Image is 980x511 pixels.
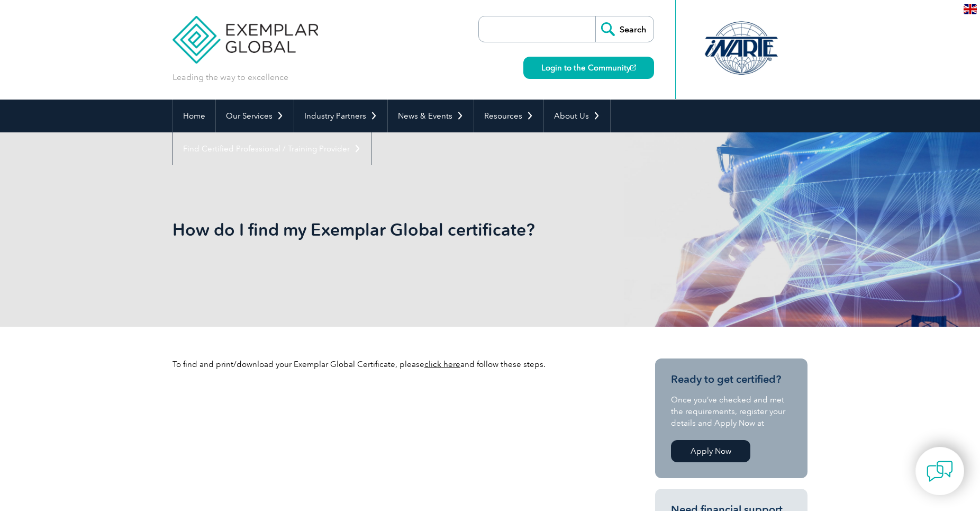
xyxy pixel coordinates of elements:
a: Resources [474,100,543,132]
a: Industry Partners [294,100,387,132]
p: To find and print/download your Exemplar Global Certificate, please and follow these steps. [173,358,617,370]
a: News & Events [388,100,474,132]
h3: Ready to get certified? [671,373,792,386]
p: Leading the way to excellence [173,71,288,83]
p: Once you’ve checked and met the requirements, register your details and Apply Now at [671,394,792,429]
a: Apply Now [671,440,750,462]
a: Find Certified Professional / Training Provider [173,132,371,165]
input: Search [595,16,654,42]
h1: How do I find my Exemplar Global certificate? [173,219,579,240]
a: Login to the Community [523,57,654,79]
a: Home [173,100,215,132]
a: click here [424,360,460,369]
img: contact-chat.png [927,458,953,485]
img: open_square.png [630,65,636,70]
a: Our Services [216,100,294,132]
a: About Us [544,100,610,132]
img: en [964,4,977,14]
